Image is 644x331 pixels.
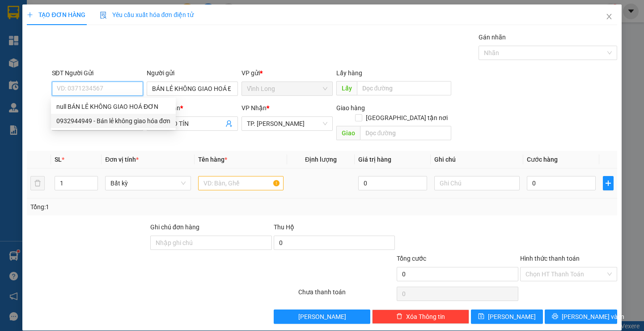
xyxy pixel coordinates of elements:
div: Người gửi [147,68,238,78]
span: [PERSON_NAME] và In [562,312,624,322]
div: LAB ĐÔNG PHƯƠNG [58,29,130,51]
span: Cước hàng [527,156,558,163]
button: save[PERSON_NAME] [471,310,543,324]
span: Tên hàng [198,156,227,163]
span: Increase Value [88,176,97,183]
div: 0932944949 - Bán lẻ không giao hóa đơn [56,116,170,126]
span: Nhận: [58,9,80,18]
button: printer[PERSON_NAME] và In [545,310,617,324]
span: Giá trị hàng [358,156,391,163]
input: 0 [358,176,427,190]
button: deleteXóa Thông tin [372,310,469,324]
div: Người nhận [147,103,238,113]
span: close [606,13,613,20]
span: Bất kỳ [110,176,185,190]
input: VD: Bàn, Ghế [198,176,284,190]
span: SL [55,156,62,163]
span: Giao [336,126,360,140]
span: up [90,178,96,183]
span: plus [27,12,33,18]
img: icon [100,12,107,19]
span: printer [552,313,558,320]
div: 0932944949 - Bán lẻ không giao hóa đơn [51,114,176,128]
span: save [478,313,484,320]
span: delete [396,313,402,320]
span: down [90,184,96,189]
div: TP. [PERSON_NAME] [58,8,130,29]
span: Yêu cầu xuất hóa đơn điện tử [100,11,194,18]
span: TP. Hồ Chí Minh [247,117,327,130]
div: Vĩnh Long [8,8,52,29]
span: [PERSON_NAME] [488,312,536,322]
span: Thu Hộ [274,224,294,231]
div: SĐT Người Gửi [52,68,143,78]
label: Hình thức thanh toán [520,255,580,262]
span: [PERSON_NAME] [298,312,346,322]
span: Decrease Value [88,183,97,190]
input: Dọc đường [360,126,451,140]
span: Gửi: [8,9,21,18]
span: Xóa Thông tin [406,312,445,322]
span: Vĩnh Long [247,82,327,95]
span: plus [603,180,613,187]
button: [PERSON_NAME] [274,310,371,324]
div: VP gửi [241,68,333,78]
div: Chưa thanh toán [297,287,396,303]
span: Định lượng [305,156,337,163]
div: null BÁN LẺ KHÔNG GIAO HOÁ ĐƠN [51,99,176,114]
button: Close [597,4,622,30]
button: plus [603,176,614,190]
input: Dọc đường [357,81,451,95]
button: delete [30,176,45,190]
label: Ghi chú đơn hàng [150,224,199,231]
div: Tổng: 1 [30,202,249,212]
input: Ghi chú đơn hàng [150,236,272,250]
span: Đơn vị tính [105,156,139,163]
span: [GEOGRAPHIC_DATA] tận nơi [362,113,451,123]
div: null BÁN LẺ KHÔNG GIAO HOÁ ĐƠN [56,102,170,112]
span: VP Nhận [241,104,267,112]
span: Tổng cước [397,255,426,262]
span: Lấy hàng [336,69,362,77]
span: user-add [225,120,233,127]
div: BÁN LẺ KHÔNG GIAO HOÁ ĐƠN [8,29,52,72]
span: TẠO ĐƠN HÀNG [27,11,85,18]
span: Lấy [336,81,357,95]
label: Gán nhãn [479,34,506,41]
div: 0974052512 [58,51,130,63]
input: Ghi Chú [434,176,520,190]
th: Ghi chú [431,151,523,168]
span: Giao hàng [336,104,365,112]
